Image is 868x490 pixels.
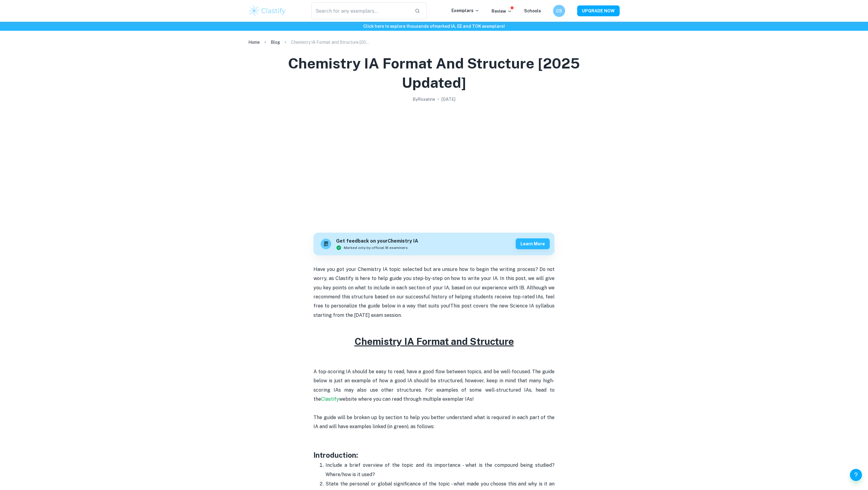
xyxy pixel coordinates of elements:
span: Marked only by official IB examiners [344,245,408,250]
h6: CS [556,8,563,14]
h2: By Roxanne [413,96,435,103]
p: Exemplars [451,7,480,14]
p: Include a brief overview of the topic and its importance - what is the compound being studied? Wh... [325,461,555,479]
button: CS [553,5,565,17]
h3: Introduction: [313,450,555,460]
a: Home [248,38,260,46]
u: Chemistry IA Format and Structure [354,336,514,347]
p: Have you got your Chemistry IA topic selected but are unsure how to begin the writing process? Do... [313,265,555,320]
h2: [DATE] [442,96,455,103]
p: The guide will be broken up by section to help you better understand what is required in each par... [313,413,555,431]
img: Chemistry IA Format and Structure [2025 updated] cover image [313,105,555,226]
h6: Get feedback on your Chemistry IA [336,237,418,245]
input: Search for any exemplars... [311,2,410,19]
h6: Click here to explore thousands of marked IA, EE and TOK exemplars ! [1,23,867,30]
a: Clastify [321,396,339,402]
img: Clastify logo [248,5,287,17]
a: Schools [524,8,541,13]
button: Learn more [516,238,550,249]
p: Review [492,8,512,14]
span: This post covers the new Science IA syllabus starting from the [DATE] exam session. [313,303,556,318]
a: Blog [271,38,280,46]
p: Chemistry IA Format and Structure [2025 updated] [291,39,369,46]
button: Help and Feedback [850,469,862,481]
p: • [438,96,439,103]
button: UPGRADE NOW [577,5,620,16]
a: Get feedback on yourChemistry IAMarked only by official IB examinersLearn more [313,233,555,255]
h1: Chemistry IA Format and Structure [2025 updated] [256,54,612,92]
p: A top-scoring IA should be easy to read, have a good flow between topics, and be well-focused. Th... [313,367,555,404]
